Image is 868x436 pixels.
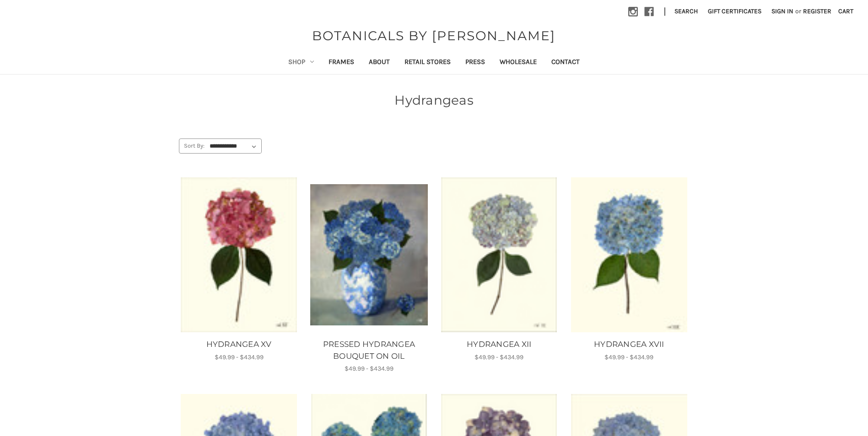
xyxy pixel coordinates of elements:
a: Wholesale [492,52,544,74]
a: Retail Stores [397,52,458,74]
span: $49.99 - $434.99 [604,353,653,361]
img: Unframed [440,177,558,332]
span: $49.99 - $434.99 [345,365,394,372]
label: Sort By: [179,139,205,153]
a: HYDRANGEA XII, Price range from $49.99 to $434.99 [439,339,559,351]
a: Frames [321,52,361,74]
a: PRESSED HYDRANGEA BOUQUET ON OIL, Price range from $49.99 to $434.99 [309,339,429,362]
span: Cart [838,7,853,15]
a: HYDRANGEA XV, Price range from $49.99 to $434.99 [180,177,298,332]
a: HYDRANGEA XVII, Price range from $49.99 to $434.99 [569,339,689,351]
a: HYDRANGEA XVII, Price range from $49.99 to $434.99 [570,177,688,332]
img: Unframed [180,177,298,332]
img: Unframed [310,184,428,325]
a: Contact [544,52,587,74]
a: About [361,52,397,74]
a: HYDRANGEA XV, Price range from $49.99 to $434.99 [179,339,299,351]
a: Shop [281,52,321,74]
a: HYDRANGEA XII, Price range from $49.99 to $434.99 [440,177,558,332]
span: or [794,6,802,16]
span: $49.99 - $434.99 [215,353,264,361]
a: PRESSED HYDRANGEA BOUQUET ON OIL, Price range from $49.99 to $434.99 [310,177,428,332]
a: BOTANICALS BY [PERSON_NAME] [307,26,560,45]
img: Unframed [570,177,688,332]
a: Press [458,52,492,74]
span: $49.99 - $434.99 [474,353,523,361]
h1: Hydrangeas [179,90,690,110]
li: | [660,5,669,19]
